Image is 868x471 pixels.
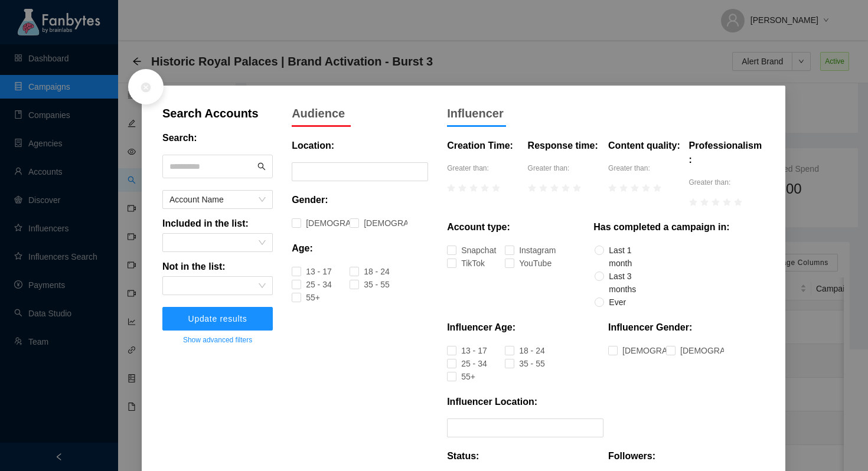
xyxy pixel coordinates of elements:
span: star [550,184,559,192]
span: star [492,184,500,192]
span: star [481,184,489,192]
span: star [723,198,731,207]
span: star [469,184,478,192]
span: star [653,184,661,192]
div: TikTok [461,257,469,270]
div: 13 - 17 [461,344,470,357]
span: Ever [604,296,631,309]
span: star [608,184,616,192]
p: Creation Time: [447,139,513,153]
span: star [689,198,697,207]
div: 25 - 34 [461,357,470,370]
p: Greater than: [608,162,684,174]
button: Show advanced filters [162,331,273,349]
span: search [257,162,266,171]
p: Has completed a campaign in: [593,220,729,234]
div: 55+ [306,291,311,304]
p: Greater than: [689,176,765,188]
p: Content quality: [608,139,680,153]
span: star [573,184,581,192]
span: star [712,198,720,207]
p: Influencer Location: [447,395,537,409]
span: star [539,184,547,192]
div: [DEMOGRAPHIC_DATA] [680,344,711,357]
p: Greater than: [447,162,523,174]
div: 18 - 24 [364,265,373,278]
p: Professionalism: [689,139,765,167]
span: Update results [188,314,247,323]
span: star [734,198,742,207]
span: close-circle [140,81,152,93]
div: 13 - 17 [306,265,315,278]
p: Status: [447,449,479,463]
div: [DEMOGRAPHIC_DATA] [622,344,653,357]
p: Response time: [528,139,598,153]
span: star [458,184,466,192]
p: Location: [292,139,334,153]
span: star [447,184,455,192]
p: Search: [162,131,197,145]
div: 18 - 24 [519,344,528,357]
p: Influencer Gender: [608,320,692,335]
p: Age: [292,241,313,256]
span: Last 3 months [604,270,652,296]
p: Gender: [292,193,328,207]
span: star [700,198,709,207]
div: [DEMOGRAPHIC_DATA] [364,217,394,230]
div: 25 - 34 [306,278,315,291]
div: 55+ [461,370,466,383]
span: Last 1 month [604,244,652,270]
p: Greater than: [528,162,603,174]
span: star [642,184,650,192]
div: Instagram [519,244,531,257]
div: [DEMOGRAPHIC_DATA] [306,217,337,230]
div: 35 - 55 [519,357,528,370]
span: Show advanced filters [183,334,252,346]
span: Account Name [169,191,266,208]
div: Snapchat [461,244,473,257]
span: star [562,184,570,192]
span: star [528,184,536,192]
p: Influencer Age: [447,320,515,335]
p: Followers: [608,449,655,463]
button: Update results [162,307,273,331]
p: Account type: [447,220,510,234]
div: 35 - 55 [364,278,373,291]
div: YouTube [519,257,530,270]
span: star [631,184,639,192]
span: star [619,184,628,192]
